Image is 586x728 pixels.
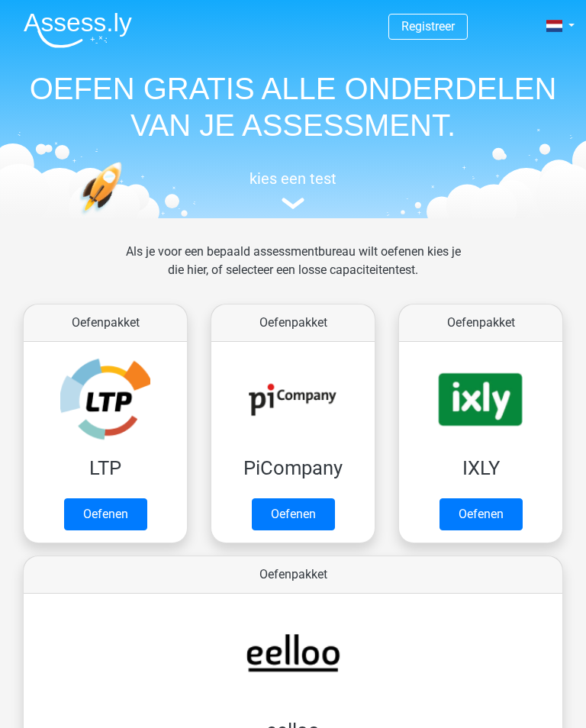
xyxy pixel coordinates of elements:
h5: kies een test [11,169,575,188]
img: oefenen [79,162,169,272]
a: Oefenen [64,498,147,530]
img: Assessly [24,12,132,48]
a: Oefenen [252,498,335,530]
div: Als je voor een bepaald assessmentbureau wilt oefenen kies je die hier, of selecteer een losse ca... [105,243,481,298]
a: Registreer [401,19,455,34]
a: Oefenen [439,498,523,530]
h1: OEFEN GRATIS ALLE ONDERDELEN VAN JE ASSESSMENT. [11,70,575,143]
img: assessment [282,198,304,209]
a: kies een test [11,169,575,210]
